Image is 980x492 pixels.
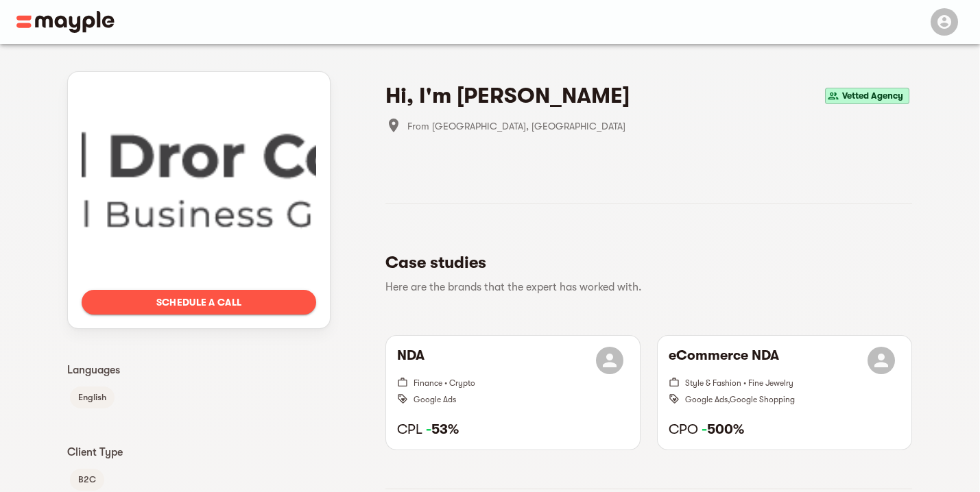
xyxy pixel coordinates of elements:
h6: NDA [397,347,425,374]
h6: CPL [397,421,629,439]
img: Main logo [16,11,115,33]
span: Google Ads , [685,395,730,404]
button: Schedule a call [82,290,316,315]
span: Menu [922,15,964,26]
p: Client Type [67,444,331,460]
span: B2C [70,471,104,488]
span: English [70,389,115,406]
span: From [GEOGRAPHIC_DATA], [GEOGRAPHIC_DATA] [407,118,912,134]
h4: Hi, I'm [PERSON_NAME] [385,82,630,110]
span: Google Ads [414,395,456,404]
h6: CPO [669,421,900,439]
span: Vetted Agency [837,88,909,104]
span: Google Shopping [730,395,795,404]
p: Here are the brands that the expert has worked with. [385,279,901,295]
h5: Case studies [385,251,901,273]
span: Style & Fashion • Fine Jewelry [685,378,793,388]
span: Finance • Crypto [414,378,475,388]
strong: 53% [426,421,459,437]
p: Languages [67,362,331,378]
span: - [702,421,707,437]
strong: 500% [702,421,744,437]
span: - [426,421,431,437]
h6: eCommerce NDA [669,347,779,374]
button: eCommerce NDAStyle & Fashion • Fine JewelryGoogle Ads,Google ShoppingCPO -500% [658,336,911,450]
span: Schedule a call [93,294,305,310]
button: NDAFinance • CryptoGoogle AdsCPL -53% [386,336,640,450]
